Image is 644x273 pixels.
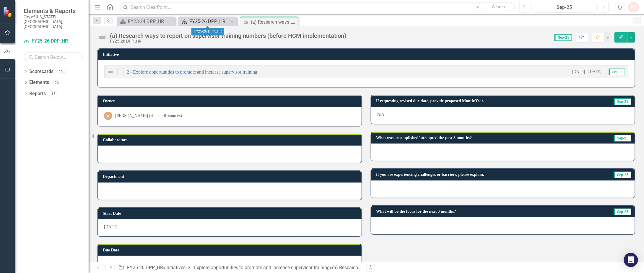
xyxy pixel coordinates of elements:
[609,69,625,75] span: Sep-25
[572,69,601,74] small: [DATE] - [DATE]
[3,6,13,17] img: ClearPoint Strategy
[29,79,49,86] a: Elements
[56,69,66,74] div: 11
[103,248,359,252] h3: Due Date
[189,18,228,25] div: FY25-26 DPP_HR
[180,18,228,25] a: FY25-26 DPP_HR
[128,18,174,25] div: FY23-24 DPP_HR
[107,68,114,75] img: Not Defined
[376,172,595,177] h3: If you are experiencing challenges or barriers, please explain.
[115,113,182,119] div: [PERSON_NAME] (Human Resources)
[110,39,346,43] div: FY25-26 DPP_HR
[376,99,595,103] h3: If requesting revised due date, provide proposed Month/Year.
[24,38,83,45] a: FY25-26 DPP_HR
[534,4,594,11] div: Sep-25
[614,209,631,215] span: Sep-25
[376,136,591,140] h3: What was accomplished/attempted the past 3 months?
[104,112,112,120] div: JC
[492,4,505,9] span: Search
[165,265,186,270] a: Initiatives
[29,90,46,97] a: Reports
[103,211,359,216] h3: Start Date
[104,225,117,229] span: [DATE]
[614,172,631,178] span: Sep-25
[24,7,83,14] span: Elements & Reports
[332,265,518,270] div: (a) Research ways to report on supervisor training numbers (before HCM implementation)
[127,265,163,270] a: FY25-26 DPP_HR
[614,98,631,105] span: Sep-25
[103,138,359,142] h3: Collaborators
[49,91,58,96] div: 15
[614,135,631,142] span: Sep-25
[376,209,585,214] h3: What will be the focus for the next 3 months?
[532,2,596,12] button: Sep-25
[103,174,359,179] h3: Department
[191,28,224,35] div: FY25-26 DPP_HR
[484,3,513,11] button: Search
[118,264,362,271] div: » » »
[29,68,53,75] a: Scorecards
[24,52,83,62] input: Search Below...
[624,253,638,267] div: Open Intercom Messenger
[188,265,330,270] a: 2 - Explore opportunities to promote and increase supervisor training
[118,18,174,25] a: FY23-24 DPP_HR
[103,52,632,57] h3: Initiative
[554,34,572,41] span: Sep-25
[24,14,83,29] small: City of [US_STATE][GEOGRAPHIC_DATA], [GEOGRAPHIC_DATA]
[97,33,107,42] img: Not Defined
[103,99,359,103] h3: Owner
[251,18,297,26] div: (a) Research ways to report on supervisor training numbers (before HCM implementation)
[127,69,257,74] a: 2 - Explore opportunities to promote and increase supervisor training
[52,80,61,85] div: 26
[110,32,346,39] div: (a) Research ways to report on supervisor training numbers (before HCM implementation)
[120,2,515,12] input: Search ClearPoint...
[371,107,635,124] div: N/A
[628,2,639,12] button: KB
[104,261,117,266] span: [DATE]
